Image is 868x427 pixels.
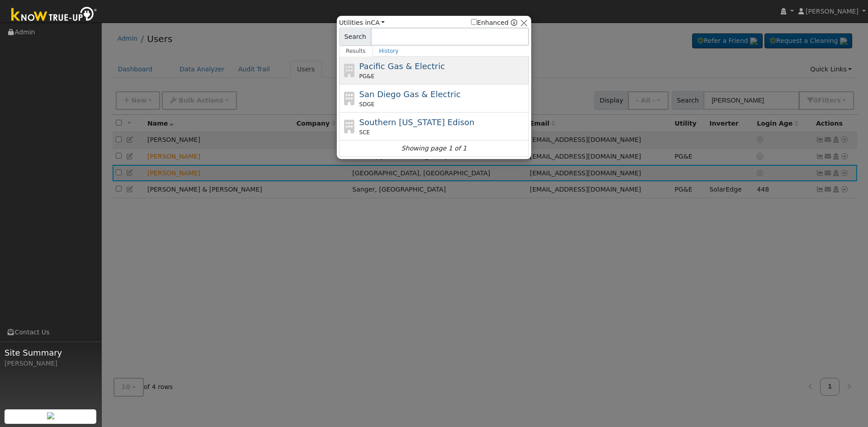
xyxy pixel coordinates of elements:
div: [PERSON_NAME] [5,359,97,368]
a: Results [339,46,373,56]
i: Showing page 1 of 1 [401,144,467,153]
input: Enhanced [471,19,477,25]
span: Search [339,28,371,46]
img: retrieve [47,412,54,419]
span: Show enhanced providers [471,18,517,28]
label: Enhanced [471,18,509,28]
span: Site Summary [5,347,97,359]
a: CA [371,19,385,26]
span: Southern [US_STATE] Edison [359,117,475,127]
span: PG&E [359,72,374,80]
img: Know True-Up [7,5,102,25]
span: Pacific Gas & Electric [359,61,445,71]
span: [PERSON_NAME] [806,8,859,15]
span: SCE [359,128,370,136]
a: History [373,46,406,56]
span: SDGE [359,100,375,108]
span: Utilities in [339,18,385,28]
span: San Diego Gas & Electric [359,89,461,99]
a: Enhanced Providers [511,19,517,26]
